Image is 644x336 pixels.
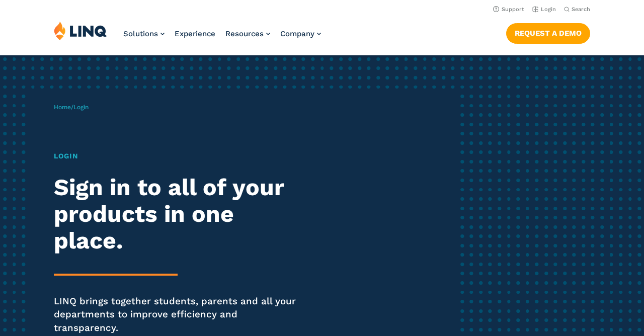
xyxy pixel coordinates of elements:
span: Resources [225,29,264,38]
nav: Button Navigation [506,21,590,43]
a: Login [532,6,556,13]
a: Support [493,6,524,13]
button: Open Search Bar [564,6,590,13]
span: Solutions [123,29,158,38]
img: LINQ | K‑12 Software [54,21,107,40]
p: LINQ brings together students, parents and all your departments to improve efficiency and transpa... [54,295,302,335]
h1: Login [54,151,302,161]
a: Experience [175,29,215,38]
a: Solutions [123,29,165,38]
span: / [54,104,89,111]
span: Company [280,29,314,38]
span: Login [73,104,89,111]
a: Company [280,29,321,38]
a: Resources [225,29,270,38]
h2: Sign in to all of your products in one place. [54,174,302,254]
a: Request a Demo [506,23,590,43]
a: Home [54,104,71,111]
span: Search [572,6,590,13]
nav: Primary Navigation [123,21,321,54]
